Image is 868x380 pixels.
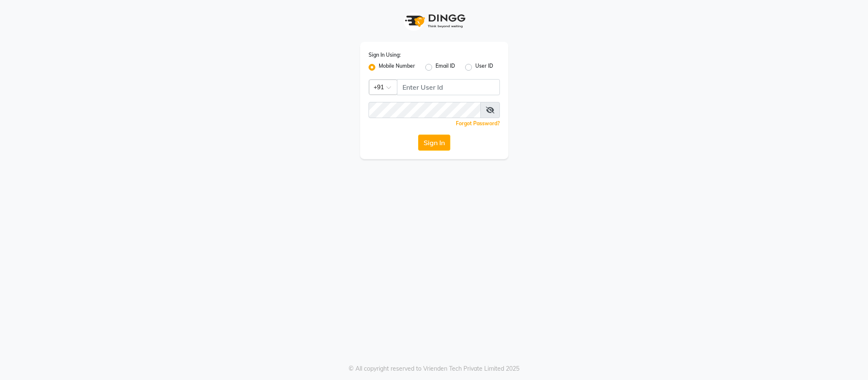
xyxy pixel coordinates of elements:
[400,8,468,33] img: logo1.svg
[379,62,415,72] label: Mobile Number
[397,79,500,95] input: Username
[369,51,401,59] label: Sign In Using:
[418,135,450,151] button: Sign In
[369,102,481,118] input: Username
[435,62,455,72] label: Email ID
[475,62,493,72] label: User ID
[456,120,500,127] a: Forgot Password?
